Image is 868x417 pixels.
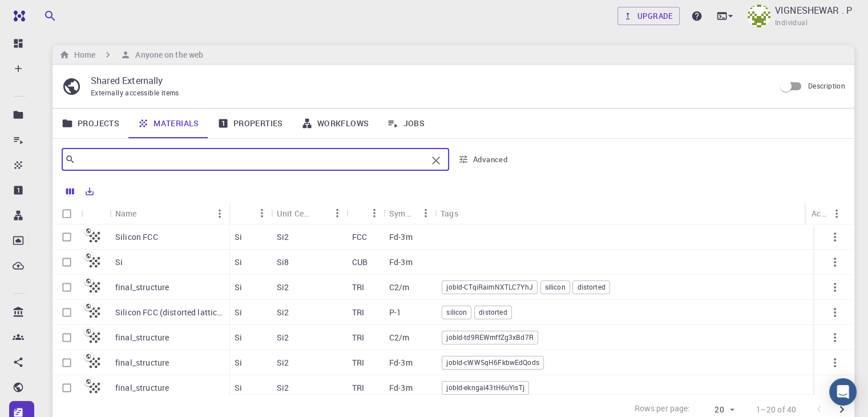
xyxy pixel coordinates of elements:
p: Fd-3m [389,357,413,368]
p: 1–20 of 40 [756,404,797,415]
p: FCC [352,231,367,243]
h6: Anyone on the web [131,49,203,61]
div: Unit Cell Formula [277,202,310,224]
a: Jobs [378,109,434,138]
div: Open Intercom Messenger [829,378,857,406]
span: silicon [541,282,570,292]
p: TRI [352,332,364,343]
span: distorted [475,307,511,317]
span: jobId-ekngai43tH6uYisTj [442,383,528,392]
span: Description [808,81,845,90]
button: Export [80,182,99,201]
p: CUB [352,256,368,268]
p: Si [235,282,242,293]
a: Upgrade [617,7,680,25]
p: Shared Externally [91,74,766,87]
div: Actions [812,202,827,224]
button: Menu [417,204,435,222]
button: Sort [458,204,477,222]
div: Unit Cell Formula [271,202,346,224]
p: final_structure [115,282,169,293]
div: Symmetry [389,202,417,224]
p: final_structure [115,357,169,368]
div: Tags [435,202,817,224]
p: Si2 [277,282,289,293]
button: Menu [827,205,846,223]
div: Name [110,202,229,224]
button: Menu [328,204,346,222]
span: jobId-CTqiRaimNXTLC7YhJ [442,282,536,292]
a: Properties [208,109,292,138]
p: Si2 [277,357,289,368]
p: Fd-3m [389,231,413,243]
p: Si [235,231,242,243]
button: Menu [253,204,271,222]
button: Clear [427,151,445,170]
p: Si [235,256,242,268]
p: Silicon FCC [115,231,158,243]
p: Si2 [277,332,289,343]
p: Rows per page: [634,403,690,416]
span: jobId-td9REWmffZg3xBd7R [442,332,537,342]
button: Columns [60,182,80,201]
span: Externally accessible items [91,88,179,97]
img: VIGNESHEWAR . P [748,5,770,27]
p: Si [235,382,242,394]
p: TRI [352,307,364,318]
div: Icon [81,202,110,224]
h6: Home [70,49,95,61]
p: C2/m [389,332,410,343]
p: Si2 [277,231,289,243]
button: Sort [352,204,370,222]
a: Workflows [292,109,378,138]
p: Si [235,332,242,343]
button: Menu [365,204,383,222]
span: silicon [442,307,471,317]
button: Menu [799,204,817,222]
div: Formula [229,202,271,224]
div: Lattice [346,202,383,224]
div: Symmetry [383,202,435,224]
p: final_structure [115,382,169,394]
p: Si2 [277,382,289,394]
p: TRI [352,357,364,368]
div: Name [115,202,137,224]
img: logo [9,10,25,22]
a: Projects [53,109,128,138]
p: C2/m [389,282,410,293]
button: Sort [235,204,253,222]
span: distorted [573,282,609,292]
p: Silicon FCC (distorted lattice) [115,307,223,318]
button: Advanced [454,150,513,169]
p: TRI [352,382,364,394]
p: final_structure [115,332,169,343]
div: Actions [806,202,846,224]
button: Sort [137,205,155,223]
p: Si2 [277,307,289,318]
p: P-1 [389,307,401,318]
p: Si [235,307,242,318]
span: Individual [775,17,808,29]
p: TRI [352,282,364,293]
button: Menu [211,205,229,223]
p: Si [115,256,123,268]
p: Fd-3m [389,256,413,268]
a: Materials [128,109,208,138]
nav: breadcrumb [57,49,205,61]
p: Fd-3m [389,382,413,394]
span: jobId-cWWSqH6FkbwEdQods [442,358,543,367]
p: Si [235,357,242,368]
span: Support [23,8,64,18]
button: Sort [310,204,328,222]
p: VIGNESHEWAR . P [775,3,852,17]
p: Si8 [277,256,289,268]
div: Tags [441,202,458,224]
